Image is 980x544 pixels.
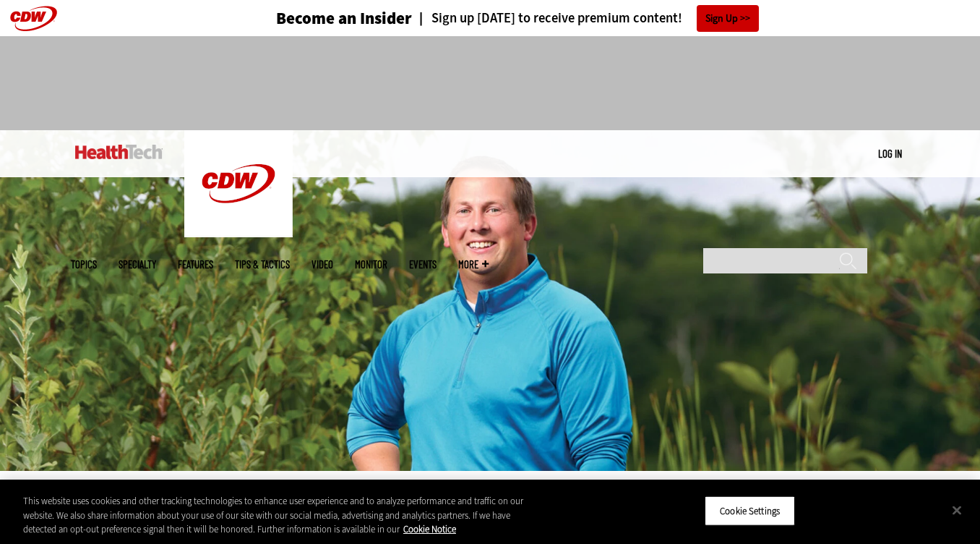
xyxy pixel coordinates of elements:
[941,494,973,526] button: Close
[227,51,753,116] iframe: advertisement
[184,130,293,237] img: Home
[458,259,489,270] span: More
[222,10,412,27] a: Become an Insider
[276,10,412,27] h3: Become an Insider
[878,146,902,161] div: User menu
[697,5,759,32] a: Sign Up
[235,259,290,270] a: Tips & Tactics
[71,259,97,270] span: Topics
[409,259,437,270] a: Events
[184,226,293,241] a: CDW
[23,494,539,537] div: This website uses cookies and other tracking technologies to enhance user experience and to analy...
[311,259,333,270] a: Video
[705,496,795,526] button: Cookie Settings
[119,259,156,270] span: Specialty
[355,259,387,270] a: MonITor
[878,147,902,160] a: Log in
[412,12,682,25] a: Sign up [DATE] to receive premium content!
[403,523,456,535] a: More information about your privacy
[178,259,213,270] a: Features
[75,145,163,159] img: Home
